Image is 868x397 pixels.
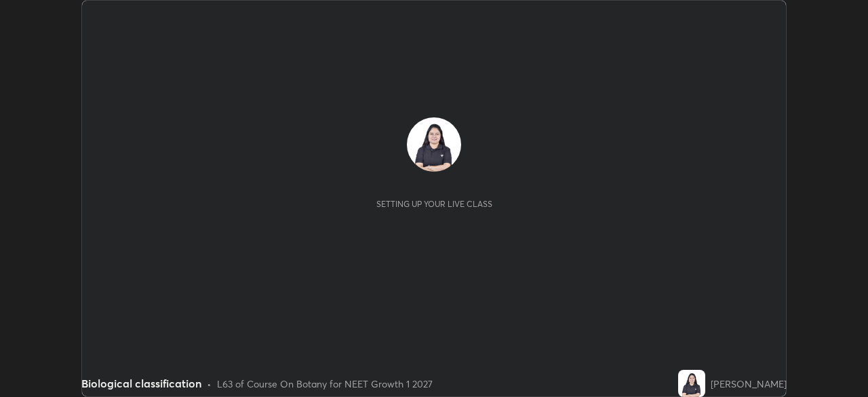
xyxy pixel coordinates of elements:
div: L63 of Course On Botany for NEET Growth 1 2027 [217,377,433,391]
div: Biological classification [81,375,201,392]
div: [PERSON_NAME] [711,377,787,391]
img: 91080bc3087a45ab988158e58c9db337.jpg [407,117,461,172]
div: Setting up your live class [376,199,492,209]
div: • [207,377,212,391]
img: 91080bc3087a45ab988158e58c9db337.jpg [678,370,705,397]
